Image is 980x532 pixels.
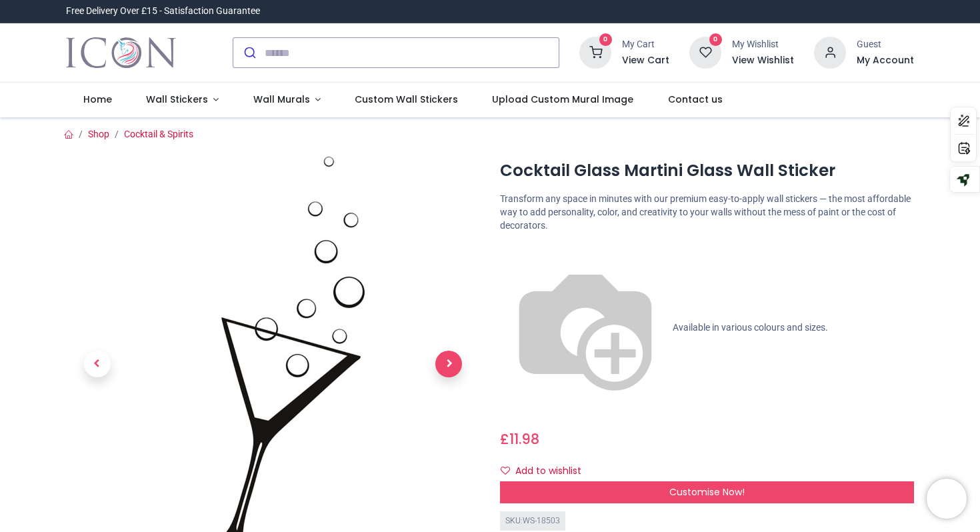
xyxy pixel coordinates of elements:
[435,351,462,377] span: Next
[622,38,669,51] div: My Cart
[236,83,338,117] a: Wall Murals
[492,93,633,106] span: Upload Custom Mural Image
[857,38,914,51] div: Guest
[579,47,611,57] a: 0
[857,54,914,67] a: My Account
[253,93,310,106] span: Wall Murals
[146,93,208,106] span: Wall Stickers
[66,34,176,71] img: Icon Wall Stickers
[501,466,510,475] i: Add to wishlist
[634,5,914,18] iframe: Customer reviews powered by Trustpilot
[233,38,265,67] button: Submit
[500,193,914,232] p: Transform any space in minutes with our premium easy-to-apply wall stickers — the most affordable...
[509,429,539,449] span: 11.98
[669,485,745,499] span: Customise Now!
[129,83,236,117] a: Wall Stickers
[709,33,722,46] sup: 0
[689,47,721,57] a: 0
[500,460,593,483] button: Add to wishlistAdd to wishlist
[124,129,193,139] a: Cocktail & Spirits
[66,34,176,71] a: Logo of Icon Wall Stickers
[83,93,112,106] span: Home
[622,54,669,67] a: View Cart
[84,351,111,377] span: Previous
[500,429,539,449] span: £
[732,54,794,67] a: View Wishlist
[927,479,967,519] iframe: Brevo live chat
[500,159,914,182] h1: Cocktail Glass Martini Glass Wall Sticker
[599,33,612,46] sup: 0
[66,219,128,509] a: Previous
[355,93,458,106] span: Custom Wall Stickers
[668,93,723,106] span: Contact us
[88,129,109,139] a: Shop
[418,219,480,509] a: Next
[673,322,828,333] span: Available in various colours and sizes.
[500,511,565,531] div: SKU: WS-18503
[732,38,794,51] div: My Wishlist
[500,243,671,413] img: color-wheel.png
[66,5,260,18] div: Free Delivery Over £15 - Satisfaction Guarantee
